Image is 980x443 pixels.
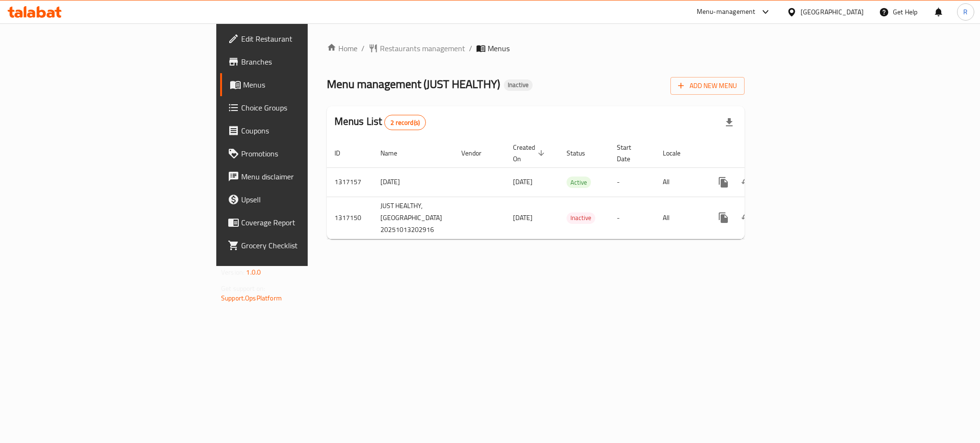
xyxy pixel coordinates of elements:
span: Upsell [241,194,372,205]
span: Branches [241,56,372,67]
span: Add New Menu [678,80,737,92]
span: Coverage Report [241,217,372,228]
span: Grocery Checklist [241,240,372,251]
span: Vendor [461,147,494,159]
span: Menu management ( JUST HEALTHY ) [327,73,500,95]
button: more [712,171,735,194]
span: Edit Restaurant [241,33,372,44]
button: more [712,206,735,229]
a: Support.OpsPlatform [221,292,282,304]
a: Edit Restaurant [220,27,380,50]
table: enhanced table [327,139,812,239]
span: [DATE] [513,211,533,224]
span: Restaurants management [380,43,465,54]
span: Name [380,147,410,159]
th: Actions [704,139,812,168]
span: 1.0.0 [246,266,261,278]
div: Inactive [504,79,533,91]
span: Inactive [567,212,595,223]
a: Promotions [220,142,380,165]
td: JUST HEALTHY,[GEOGRAPHIC_DATA] 20251013202916 [373,197,454,239]
div: Menu-management [697,6,756,18]
span: Menus [488,43,510,54]
span: Menus [243,79,372,90]
span: Status [567,147,598,159]
span: Get support on: [221,282,265,295]
span: Locale [663,147,693,159]
td: - [609,197,655,239]
nav: breadcrumb [327,43,745,54]
span: Created On [513,142,547,165]
a: Coverage Report [220,211,380,234]
a: Choice Groups [220,96,380,119]
span: Start Date [617,142,644,165]
a: Upsell [220,188,380,211]
span: Promotions [241,148,372,159]
span: R [963,7,968,17]
button: Change Status [735,171,758,194]
button: Change Status [735,206,758,229]
td: All [655,167,704,197]
span: 2 record(s) [385,118,425,127]
a: Menus [220,73,380,96]
span: Choice Groups [241,102,372,113]
div: Total records count [384,115,426,130]
span: Coupons [241,125,372,136]
span: Inactive [504,81,533,89]
a: Restaurants management [368,43,465,54]
td: [DATE] [373,167,454,197]
a: Menu disclaimer [220,165,380,188]
span: Version: [221,266,245,278]
span: ID [334,147,353,159]
h2: Menus List [334,114,426,130]
td: - [609,167,655,197]
span: Active [567,177,591,188]
div: Export file [718,111,741,134]
li: / [469,43,472,54]
td: All [655,197,704,239]
button: Add New Menu [670,77,745,95]
a: Branches [220,50,380,73]
a: Grocery Checklist [220,234,380,257]
span: Menu disclaimer [241,171,372,182]
div: [GEOGRAPHIC_DATA] [801,7,864,17]
span: [DATE] [513,176,533,188]
a: Coupons [220,119,380,142]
